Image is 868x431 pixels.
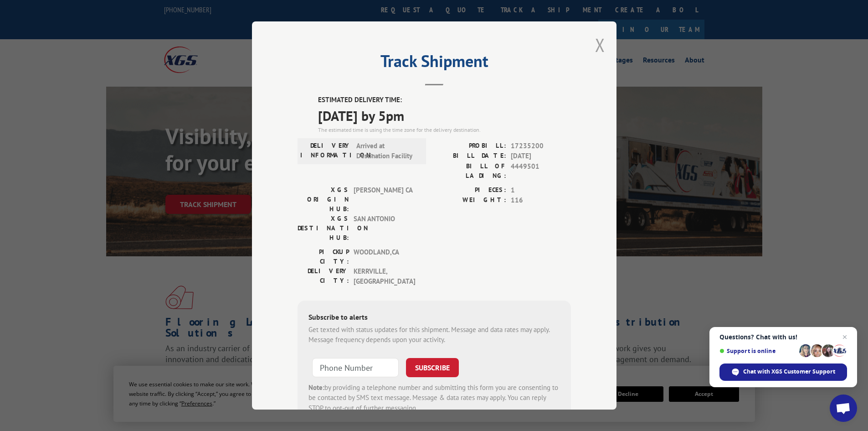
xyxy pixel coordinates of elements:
[298,214,349,243] label: XGS DESTINATION HUB:
[511,161,571,181] span: 4449501
[511,151,571,161] span: [DATE]
[308,383,324,392] strong: Note:
[356,141,418,161] span: Arrived at Destination Facility
[511,185,571,196] span: 1
[354,214,415,243] span: SAN ANTONIO
[839,332,850,343] span: Close chat
[318,105,571,126] span: [DATE] by 5pm
[318,126,571,134] div: The estimated time is using the time zone for the delivery destination.
[434,151,506,161] label: BILL DATE:
[511,141,571,151] span: 17235200
[595,33,605,57] button: Close modal
[434,161,506,181] label: BILL OF LADING:
[308,325,560,345] div: Get texted with status updates for this shipment. Message and data rates may apply. Message frequ...
[354,185,415,214] span: [PERSON_NAME] CA
[434,185,506,196] label: PIECES:
[298,185,349,214] label: XGS ORIGIN HUB:
[354,266,415,287] span: KERRVILLE , [GEOGRAPHIC_DATA]
[300,141,352,161] label: DELIVERY INFORMATION:
[298,266,349,287] label: DELIVERY CITY:
[406,358,459,377] button: SUBSCRIBE
[354,247,415,266] span: WOODLAND , CA
[308,312,560,325] div: Subscribe to alerts
[312,358,399,377] input: Phone Number
[434,195,506,206] label: WEIGHT:
[719,333,847,341] span: Questions? Chat with us!
[830,395,857,422] div: Open chat
[298,247,349,266] label: PICKUP CITY:
[434,141,506,151] label: PROBILL:
[743,368,835,376] span: Chat with XGS Customer Support
[719,348,796,354] span: Support is online
[308,383,560,414] div: by providing a telephone number and submitting this form you are consenting to be contacted by SM...
[318,95,571,105] label: ESTIMATED DELIVERY TIME:
[719,363,847,381] div: Chat with XGS Customer Support
[511,195,571,206] span: 116
[298,55,571,72] h2: Track Shipment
